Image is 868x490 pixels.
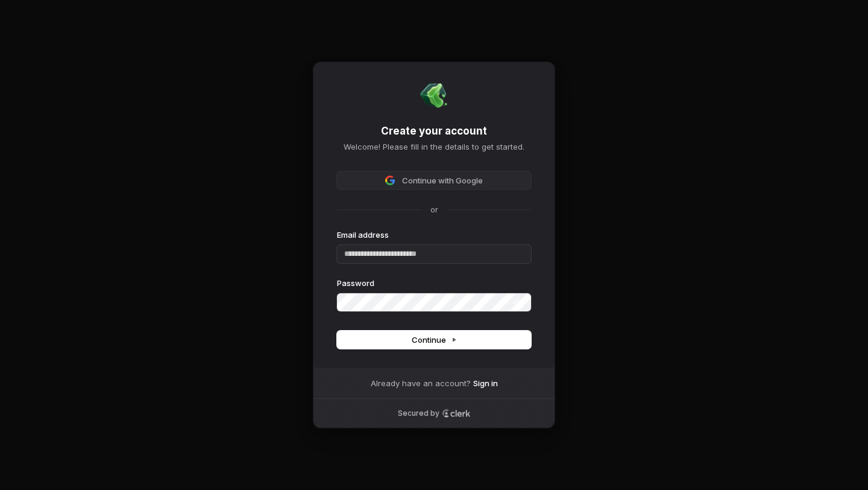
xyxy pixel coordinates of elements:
[420,81,448,110] img: Jello SEO
[337,331,531,349] button: Continue
[398,409,439,418] p: Secured by
[442,409,471,418] a: Clerk logo
[337,229,389,240] label: Email address
[337,124,531,139] h1: Create your account
[371,378,471,389] span: Already have an account?
[505,295,529,310] button: Show password
[385,176,395,185] img: Sign in with Google
[412,334,457,345] span: Continue
[337,171,531,189] button: Sign in with GoogleContinue with Google
[337,141,531,152] p: Welcome! Please fill in the details to get started.
[337,278,374,288] label: Password
[473,378,498,389] a: Sign in
[402,175,483,186] span: Continue with Google
[430,204,438,215] p: or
